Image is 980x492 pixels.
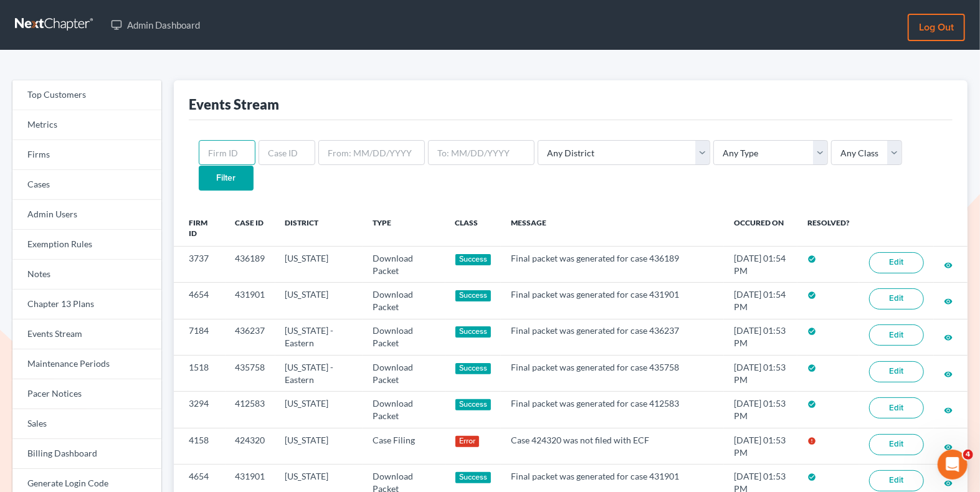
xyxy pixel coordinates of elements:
a: Exemption Rules [12,230,161,260]
a: Edit [869,361,924,382]
a: visibility [944,404,953,415]
i: check_circle [807,473,816,481]
a: Top Customers [12,80,161,110]
td: 435758 [226,356,275,392]
a: Log out [908,14,965,41]
td: 436189 [226,246,275,282]
a: Pacer Notices [12,379,161,409]
td: [US_STATE] [275,428,363,464]
a: Sales [12,409,161,439]
td: 436237 [226,319,275,355]
i: visibility [944,443,953,452]
a: visibility [944,441,953,452]
a: Edit [869,288,924,310]
td: Case 424320 was not filed with ECF [501,428,724,464]
i: check_circle [807,400,816,409]
td: 424320 [226,428,275,464]
td: [DATE] 01:53 PM [724,356,797,392]
a: visibility [944,477,953,488]
td: [US_STATE] [275,283,363,319]
td: [DATE] 01:53 PM [724,428,797,464]
td: [DATE] 01:53 PM [724,392,797,428]
i: check_circle [807,291,816,300]
td: 3737 [174,246,226,282]
td: Final packet was generated for case 436237 [501,319,724,355]
th: District [275,211,363,247]
td: Case Filing [363,428,445,464]
input: Firm ID [199,140,255,165]
a: Admin Dashboard [105,14,206,36]
a: visibility [944,331,953,342]
i: visibility [944,406,953,415]
div: Success [455,290,492,301]
div: Success [455,399,492,410]
th: Type [363,211,445,247]
input: From: MM/DD/YYYY [318,140,425,165]
div: Success [455,363,492,374]
span: 4 [963,450,973,460]
i: check_circle [807,255,816,263]
th: Occured On [724,211,797,247]
a: Edit [869,434,924,455]
td: Final packet was generated for case 431901 [501,283,724,319]
i: check_circle [807,364,816,372]
a: visibility [944,295,953,306]
a: Edit [869,252,924,273]
td: Final packet was generated for case 436189 [501,246,724,282]
th: Firm ID [174,211,226,247]
th: Resolved? [797,211,859,247]
a: Events Stream [12,319,161,349]
a: Edit [869,470,924,491]
div: Success [455,326,492,338]
th: Message [501,211,724,247]
td: 4654 [174,283,226,319]
i: error [807,437,816,445]
i: check_circle [807,327,816,336]
td: Final packet was generated for case 435758 [501,356,724,392]
td: [US_STATE] [275,392,363,428]
td: Download Packet [363,319,445,355]
td: [DATE] 01:54 PM [724,283,797,319]
td: 3294 [174,392,226,428]
i: visibility [944,370,953,379]
a: Edit [869,324,924,346]
th: Class [445,211,502,247]
div: Success [455,254,492,265]
td: [DATE] 01:54 PM [724,246,797,282]
div: Success [455,472,492,483]
td: [US_STATE] - Eastern [275,356,363,392]
a: Firms [12,140,161,170]
td: Download Packet [363,356,445,392]
a: Edit [869,397,924,419]
td: Download Packet [363,283,445,319]
i: visibility [944,261,953,270]
td: 431901 [226,283,275,319]
td: 1518 [174,356,226,392]
td: 412583 [226,392,275,428]
td: 7184 [174,319,226,355]
iframe: Intercom live chat [938,450,968,480]
a: Chapter 13 Plans [12,290,161,319]
i: visibility [944,479,953,488]
a: Cases [12,170,161,200]
a: Admin Users [12,200,161,230]
td: [US_STATE] [275,246,363,282]
div: Error [455,436,480,447]
i: visibility [944,333,953,342]
td: Download Packet [363,246,445,282]
a: Maintenance Periods [12,349,161,379]
td: [US_STATE] - Eastern [275,319,363,355]
a: visibility [944,259,953,270]
div: Events Stream [189,95,279,113]
input: Filter [199,166,254,191]
td: [DATE] 01:53 PM [724,319,797,355]
a: Billing Dashboard [12,439,161,469]
td: 4158 [174,428,226,464]
input: Case ID [259,140,315,165]
th: Case ID [226,211,275,247]
td: Download Packet [363,392,445,428]
a: Notes [12,260,161,290]
a: visibility [944,368,953,379]
td: Final packet was generated for case 412583 [501,392,724,428]
i: visibility [944,297,953,306]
